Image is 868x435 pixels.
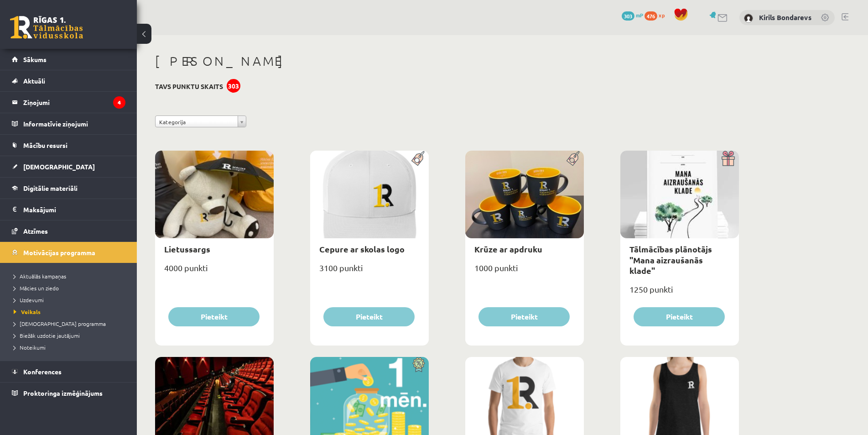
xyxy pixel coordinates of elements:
span: Aktuāli [23,77,45,85]
a: Aktuālās kampaņas [14,272,128,280]
span: xp [659,11,665,19]
span: Veikals [14,308,41,315]
div: 3100 punkti [310,260,429,283]
h3: Tavs punktu skaits [155,83,223,90]
a: Cepure ar skolas logo [319,244,405,254]
a: Digitālie materiāli [12,178,125,199]
img: Dāvana ar pārsteigumu [718,151,739,166]
button: Pieteikt [168,307,260,326]
span: Motivācijas programma [23,248,95,257]
a: 303 mP [622,11,643,19]
a: Rīgas 1. Tālmācības vidusskola [10,16,83,39]
button: Pieteikt [478,307,570,326]
span: Mācies un ziedo [14,284,59,292]
span: [DEMOGRAPHIC_DATA] [23,162,95,171]
a: Kategorija [155,115,246,127]
a: Mācību resursi [12,135,125,156]
a: Informatīvie ziņojumi [12,113,125,134]
span: Biežāk uzdotie jautājumi [14,332,80,339]
span: Digitālie materiāli [23,184,78,192]
a: Atzīmes [12,220,125,241]
span: 476 [645,11,657,21]
div: 1250 punkti [620,282,739,304]
span: Kategorija [159,116,234,128]
a: 476 xp [645,11,669,19]
a: Krūze ar apdruku [474,244,542,254]
a: Konferences [12,361,125,382]
a: Lietussargs [164,244,210,254]
div: 303 [227,79,240,93]
span: Proktoringa izmēģinājums [23,389,103,397]
a: Motivācijas programma [12,242,125,263]
span: Noteikumi [14,344,46,351]
img: Kirils Bondarevs [744,14,753,23]
img: Populāra prece [563,151,584,166]
a: Veikals [14,308,128,316]
span: Mācību resursi [23,141,68,149]
span: [DEMOGRAPHIC_DATA] programma [14,320,106,327]
a: Aktuāli [12,70,125,91]
div: 4000 punkti [155,260,274,283]
legend: Ziņojumi [23,92,125,113]
a: Mācies un ziedo [14,284,128,292]
a: Ziņojumi4 [12,92,125,113]
a: Maksājumi [12,199,125,220]
button: Pieteikt [634,307,725,326]
a: Biežāk uzdotie jautājumi [14,331,128,340]
a: Proktoringa izmēģinājums [12,383,125,404]
a: Noteikumi [14,343,128,351]
a: Sākums [12,49,125,70]
button: Pieteikt [323,307,415,326]
a: Kirils Bondarevs [759,13,811,22]
a: Uzdevumi [14,296,128,304]
h1: [PERSON_NAME] [155,53,739,69]
legend: Maksājumi [23,199,125,220]
span: Atzīmes [23,227,48,235]
a: Tālmācības plānotājs "Mana aizraušanās klade" [629,244,712,276]
a: [DEMOGRAPHIC_DATA] [12,156,125,177]
img: Populāra prece [408,151,429,166]
legend: Informatīvie ziņojumi [23,113,125,134]
span: mP [636,11,643,19]
span: Aktuālās kampaņas [14,273,66,280]
img: Atlaide [408,357,429,372]
a: [DEMOGRAPHIC_DATA] programma [14,320,128,328]
i: 4 [113,96,125,109]
div: 1000 punkti [465,260,584,283]
span: Sākums [23,55,47,63]
span: Konferences [23,367,62,376]
span: Uzdevumi [14,296,44,304]
span: 303 [622,11,634,21]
